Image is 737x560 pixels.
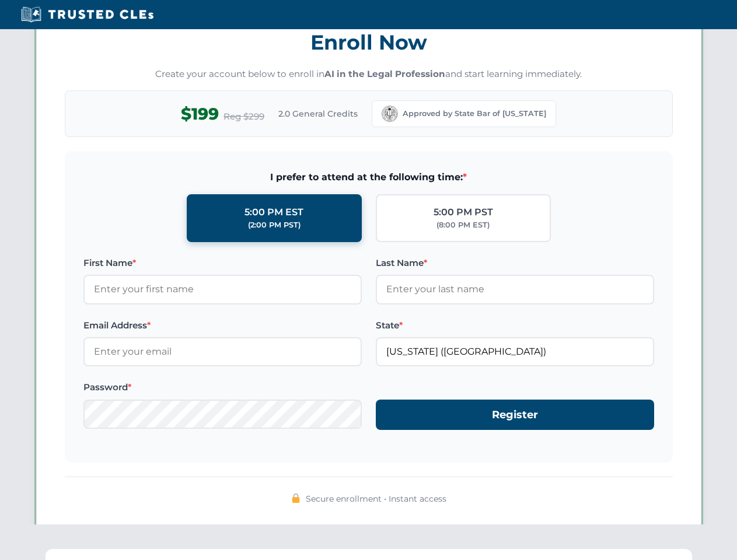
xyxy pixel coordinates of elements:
[376,275,654,304] input: Enter your last name
[83,170,654,185] span: I prefer to attend at the following time:
[65,24,673,61] h3: Enroll Now
[291,494,301,503] img: 🔒
[18,6,157,23] img: Trusted CLEs
[244,205,303,220] div: 5:00 PM EST
[278,107,358,120] span: 2.0 General Credits
[436,219,490,231] div: (8:00 PM EST)
[83,275,362,304] input: Enter your first name
[248,219,301,231] div: (2:00 PM PST)
[376,318,654,332] label: State
[434,205,493,220] div: 5:00 PM PST
[83,380,362,394] label: Password
[306,492,446,505] span: Secure enrollment • Instant access
[376,337,654,366] input: California (CA)
[223,110,264,124] span: Reg $299
[83,318,362,332] label: Email Address
[376,400,654,430] button: Register
[403,108,546,120] span: Approved by State Bar of [US_STATE]
[376,256,654,270] label: Last Name
[181,101,219,127] span: $199
[83,256,362,270] label: First Name
[382,106,398,122] img: California Bar
[83,337,362,366] input: Enter your email
[324,68,445,79] strong: AI in the Legal Profession
[65,68,673,81] p: Create your account below to enroll in and start learning immediately.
